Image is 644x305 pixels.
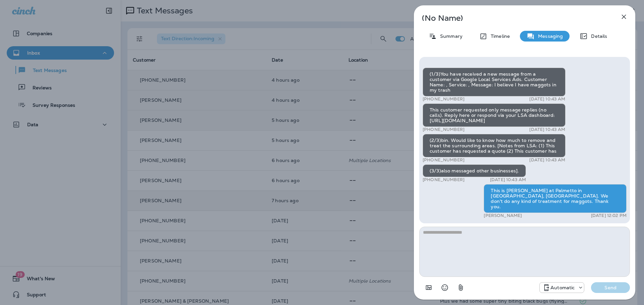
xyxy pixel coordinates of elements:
[535,33,563,39] p: Messaging
[423,157,465,163] p: [PHONE_NUMBER]
[422,281,435,294] button: Add in a premade template
[423,127,465,132] p: [PHONE_NUMBER]
[423,103,566,127] div: This customer requested only message replies (no calls). Reply here or respond via your LSA dashb...
[529,127,565,132] p: [DATE] 10:43 AM
[487,33,510,39] p: Timeline
[423,68,566,96] div: (1/3)You have received a new message from a customer via Google Local Services Ads. Customer Name...
[422,15,605,21] p: (No Name)
[438,281,451,294] button: Select an emoji
[423,164,526,177] div: (3/3)also messaged other businesses].
[423,177,465,182] p: [PHONE_NUMBER]
[437,33,463,39] p: Summary
[423,134,566,157] div: (2/3)bin. Would like to know how much to remove and treat the surrounding areas. [Notes from LSA:...
[423,96,465,102] p: [PHONE_NUMBER]
[484,184,627,213] div: This is [PERSON_NAME] at Palmetto in [GEOGRAPHIC_DATA], [GEOGRAPHIC_DATA]. We don't do any kind o...
[591,213,627,218] p: [DATE] 12:02 PM
[529,96,565,102] p: [DATE] 10:43 AM
[529,157,565,163] p: [DATE] 10:43 AM
[588,33,607,39] p: Details
[550,285,575,290] p: Automatic
[490,177,526,182] p: [DATE] 10:43 AM
[484,213,522,218] p: [PERSON_NAME]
